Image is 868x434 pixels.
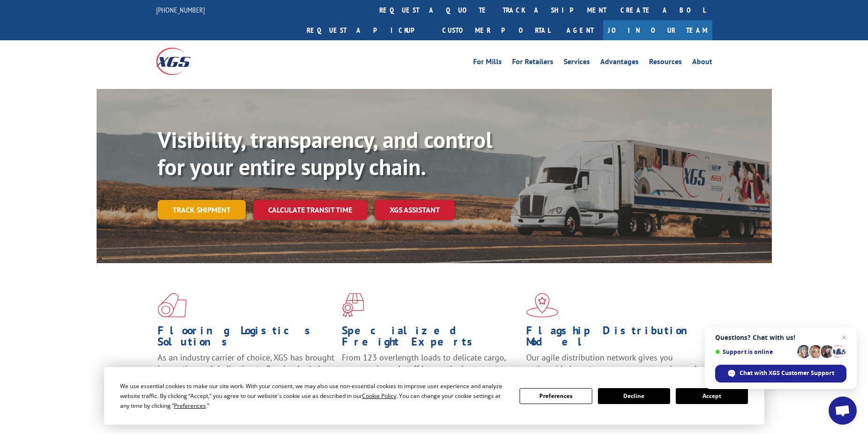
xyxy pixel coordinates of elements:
[342,352,519,394] p: From 123 overlength loads to delicate cargo, our experienced staff knows the best way to move you...
[526,352,699,374] span: Our agile distribution network gives you nationwide inventory management on demand.
[158,325,335,352] h1: Flooring Logistics Solutions
[564,58,590,68] a: Services
[600,58,639,68] a: Advantages
[300,20,435,40] a: Request a pickup
[557,20,603,40] a: Agent
[649,58,682,68] a: Resources
[158,200,246,220] a: Track shipment
[158,293,187,317] img: xgs-icon-total-supply-chain-intelligence-red
[158,352,334,385] span: As an industry carrier of choice, XGS has brought innovation and dedication to flooring logistics...
[692,58,712,68] a: About
[676,388,748,404] button: Accept
[740,369,834,377] span: Chat with XGS Customer Support
[104,367,764,425] div: Cookie Consent Prompt
[120,381,508,411] div: We use essential cookies to make our site work. With your consent, we may also use non-essential ...
[156,5,205,15] a: [PHONE_NUMBER]
[520,388,592,404] button: Preferences
[342,325,519,352] h1: Specialized Freight Experts
[375,200,455,220] a: XGS ASSISTANT
[512,58,553,68] a: For Retailers
[362,392,396,400] span: Cookie Policy
[473,58,502,68] a: For Mills
[715,334,846,341] span: Questions? Chat with us!
[526,293,559,317] img: xgs-icon-flagship-distribution-model-red
[253,200,367,220] a: Calculate transit time
[158,125,492,181] b: Visibility, transparency, and control for your entire supply chain.
[174,402,206,410] span: Preferences
[829,397,857,425] a: Open chat
[603,20,712,40] a: Join Our Team
[342,293,364,317] img: xgs-icon-focused-on-flooring-red
[715,348,794,355] span: Support is online
[526,325,703,352] h1: Flagship Distribution Model
[598,388,670,404] button: Decline
[715,365,846,383] span: Chat with XGS Customer Support
[435,20,557,40] a: Customer Portal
